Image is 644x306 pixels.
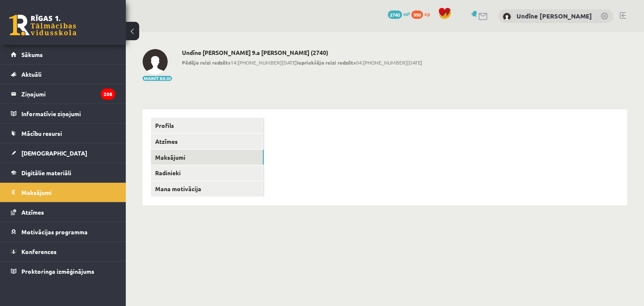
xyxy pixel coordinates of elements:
[11,183,115,202] a: Maksājumi
[403,10,410,17] span: mP
[9,15,76,36] a: Rīgas 1. Tālmācības vidusskola
[21,208,44,216] span: Atzīmes
[21,70,42,78] span: Aktuāli
[503,13,511,21] img: Undīne Vilhelmīne Ādmine
[21,149,87,157] span: [DEMOGRAPHIC_DATA]
[182,59,422,66] span: 14:[PHONE_NUMBER][DATE] 04:[PHONE_NUMBER][DATE]
[11,124,115,143] a: Mācību resursi
[151,134,264,149] a: Atzīmes
[21,130,62,137] span: Mācību resursi
[11,45,115,64] a: Sākums
[11,143,115,163] a: [DEMOGRAPHIC_DATA]
[182,59,231,66] b: Pēdējo reizi redzēts
[11,104,115,123] a: Informatīvie ziņojumi
[388,10,402,19] span: 2740
[11,222,115,241] a: Motivācijas programma
[143,49,168,74] img: Undīne Vilhelmīne Ādmine
[11,84,115,104] a: Ziņojumi208
[101,88,115,100] i: 208
[11,65,115,84] a: Aktuāli
[21,104,115,123] legend: Informatīvie ziņojumi
[11,163,115,182] a: Digitālie materiāli
[151,181,264,197] a: Mana motivācija
[411,10,423,19] span: 990
[297,59,356,66] b: Iepriekšējo reizi redzēts
[21,228,88,236] span: Motivācijas programma
[151,150,264,165] a: Maksājumi
[151,118,264,133] a: Profils
[182,49,422,56] h2: Undīne [PERSON_NAME] 9.a [PERSON_NAME] (2740)
[21,51,43,58] span: Sākums
[21,169,71,176] span: Digitālie materiāli
[21,183,115,202] legend: Maksājumi
[21,267,94,275] span: Proktoringa izmēģinājums
[11,262,115,281] a: Proktoringa izmēģinājums
[388,10,410,17] a: 2740 mP
[11,202,115,222] a: Atzīmes
[21,84,115,104] legend: Ziņojumi
[143,76,172,81] button: Mainīt bildi
[151,165,264,181] a: Radinieki
[21,248,57,255] span: Konferences
[517,12,592,20] a: Undīne [PERSON_NAME]
[411,10,434,17] a: 990 xp
[11,242,115,261] a: Konferences
[424,10,430,17] span: xp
